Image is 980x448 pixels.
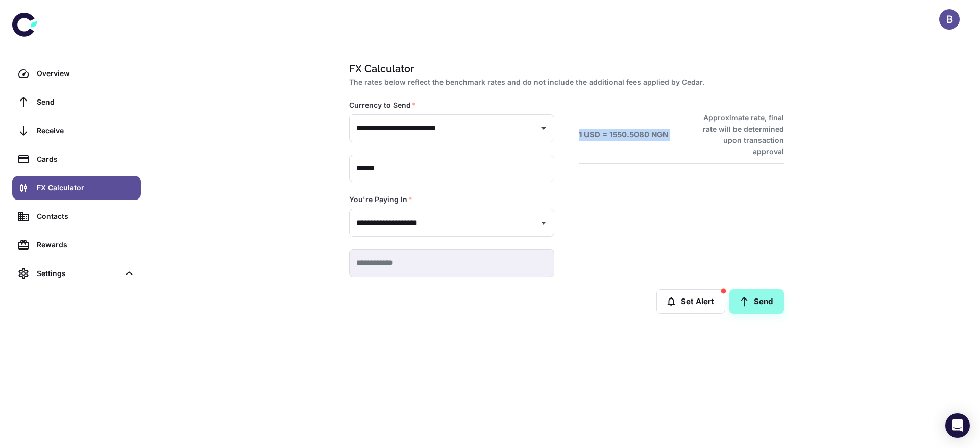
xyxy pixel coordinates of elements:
h1: FX Calculator [349,61,780,77]
a: FX Calculator [12,176,141,200]
button: B [939,9,960,30]
label: Currency to Send [349,100,416,110]
div: Rewards [37,239,135,251]
div: Open Intercom Messenger [945,413,970,438]
button: Open [536,216,551,230]
label: You're Paying In [349,194,412,205]
a: Send [729,289,784,314]
a: Rewards [12,233,141,257]
a: Receive [12,118,141,143]
div: Settings [37,268,119,279]
h6: Approximate rate, final rate will be determined upon transaction approval [692,112,784,157]
a: Cards [12,147,141,171]
button: Set Alert [656,289,725,314]
div: FX Calculator [37,182,135,193]
a: Send [12,90,141,114]
button: Open [536,121,551,135]
div: Contacts [37,211,135,222]
div: Overview [37,68,135,79]
a: Overview [12,61,141,86]
div: Cards [37,154,135,165]
h6: 1 USD = 1550.5080 NGN [579,129,668,141]
div: Receive [37,125,135,136]
a: Contacts [12,204,141,229]
div: Send [37,96,135,108]
div: Settings [12,261,141,286]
